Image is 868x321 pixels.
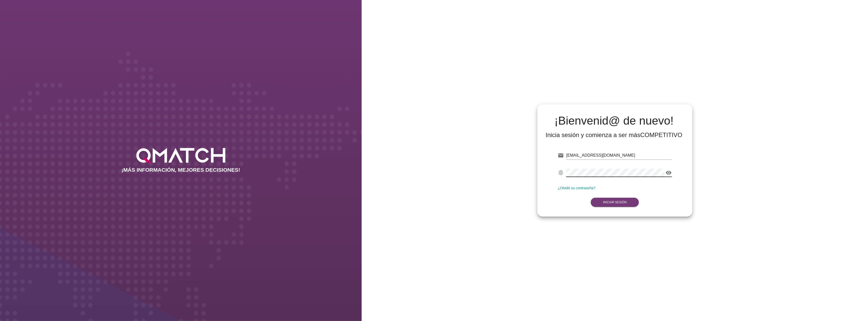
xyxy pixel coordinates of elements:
i: fingerprint [558,170,564,176]
i: visibility [666,170,672,176]
input: E-mail [566,151,672,159]
strong: Iniciar Sesión [603,200,627,204]
button: Iniciar Sesión [591,198,639,207]
div: Inicia sesión y comienza a ser más [546,131,682,139]
h2: ¡MÁS INFORMACIÓN, MEJORES DECISIONES! [122,167,240,173]
a: ¿Olvidó su contraseña? [558,186,595,190]
i: email [558,152,564,158]
h2: ¡Bienvenid@ de nuevo! [546,115,682,127]
strong: COMPETITIVO [640,131,682,138]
